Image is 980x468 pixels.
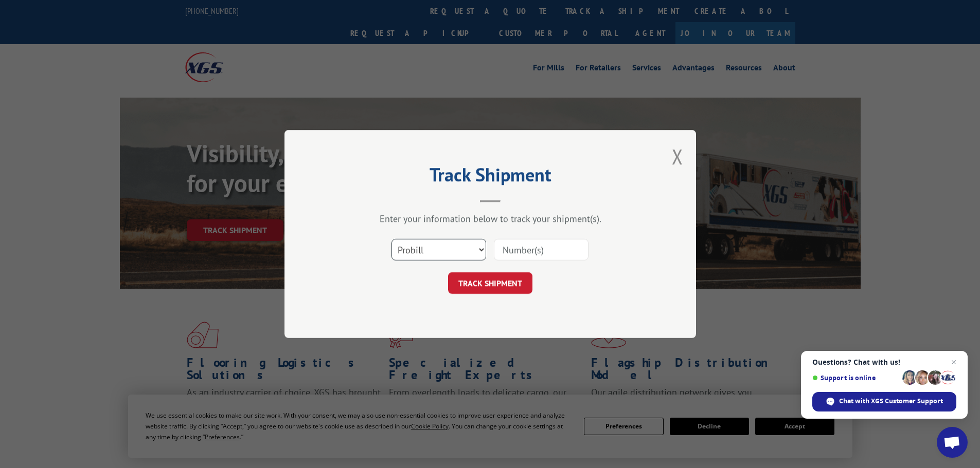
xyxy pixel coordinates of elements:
[812,374,899,382] span: Support is online
[812,358,956,366] span: Questions? Chat with us!
[494,239,589,260] input: Number(s)
[448,272,532,294] button: TRACK SHIPMENT
[812,392,956,411] div: Chat with XGS Customer Support
[839,397,943,406] span: Chat with XGS Customer Support
[336,213,645,224] div: Enter your information below to track your shipment(s).
[672,143,683,170] button: Close modal
[948,356,960,368] span: Close chat
[937,427,968,458] div: Open chat
[336,167,645,187] h2: Track Shipment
